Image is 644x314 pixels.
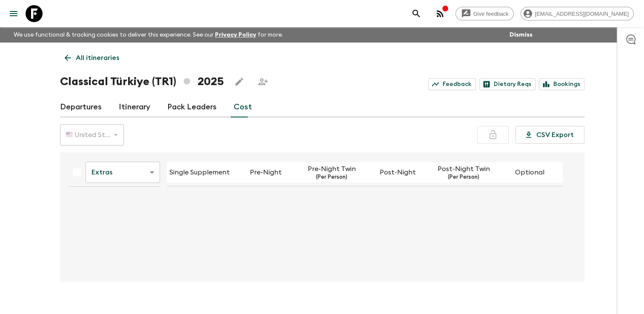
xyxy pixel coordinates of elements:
[469,11,513,17] span: Give feedback
[455,7,514,20] a: Give feedback
[448,174,479,181] p: (Per Person)
[479,78,535,90] a: Dietary Reqs
[308,164,356,174] p: Pre-Night Twin
[5,5,22,22] button: menu
[530,11,633,17] span: [EMAIL_ADDRESS][DOMAIN_NAME]
[428,78,476,90] a: Feedback
[86,160,160,184] div: Extras
[250,167,282,177] p: Pre-Night
[76,53,119,63] p: All itineraries
[60,73,224,90] h1: Classical Türkiye (TR1) 2025
[515,167,544,177] p: Optional
[507,29,535,41] button: Dismiss
[69,164,86,181] div: Select all
[215,32,256,38] a: Privacy Policy
[438,164,490,174] p: Post-Night Twin
[234,97,252,117] a: Cost
[380,167,416,177] p: Post-Night
[119,97,150,117] a: Itinerary
[408,5,425,22] button: search adventures
[167,97,217,117] a: Pack Leaders
[10,27,286,43] p: We use functional & tracking cookies to deliver this experience. See our for more.
[60,97,102,117] a: Departures
[521,7,634,20] div: [EMAIL_ADDRESS][DOMAIN_NAME]
[539,78,584,90] a: Bookings
[231,73,248,90] button: Edit this itinerary
[169,167,230,177] p: Single Supplement
[316,174,347,181] p: (Per Person)
[60,49,124,66] a: All itineraries
[60,123,124,147] div: 🇺🇸 United States Dollar (USD)
[255,73,272,90] span: Share this itinerary
[515,126,584,144] button: CSV Export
